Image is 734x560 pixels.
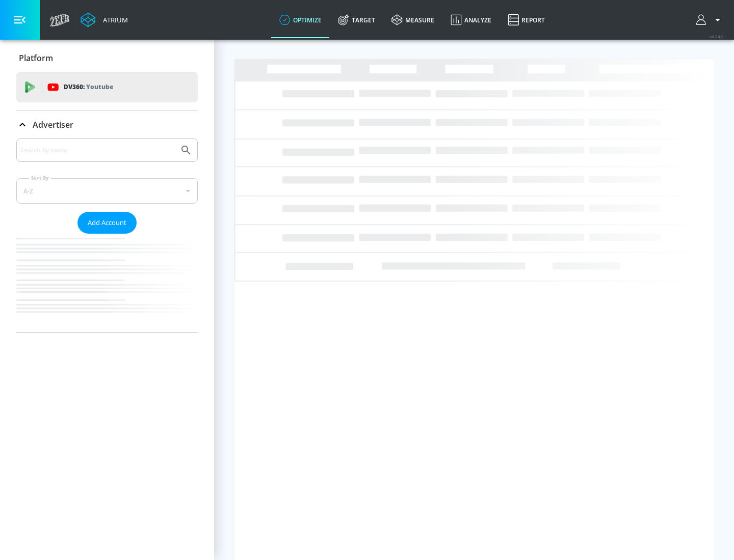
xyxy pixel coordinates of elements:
[383,2,442,38] a: measure
[271,2,330,38] a: optimize
[500,2,553,38] a: Report
[330,2,383,38] a: Target
[88,217,126,229] span: Add Account
[86,81,113,92] p: Youtube
[19,52,53,64] p: Platform
[20,144,175,157] input: Search by name
[16,110,198,139] div: Advertiser
[16,72,198,102] div: DV360: Youtube
[16,234,198,332] nav: list of Advertiser
[710,34,724,39] span: v 4.24.0
[16,44,198,72] div: Platform
[16,178,198,204] div: A-Z
[81,12,128,27] a: Atrium
[99,15,128,24] div: Atrium
[442,2,500,38] a: Analyze
[33,119,73,130] p: Advertiser
[29,175,51,181] label: Sort By
[16,138,198,332] div: Advertiser
[77,212,137,234] button: Add Account
[64,81,113,93] p: DV360:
